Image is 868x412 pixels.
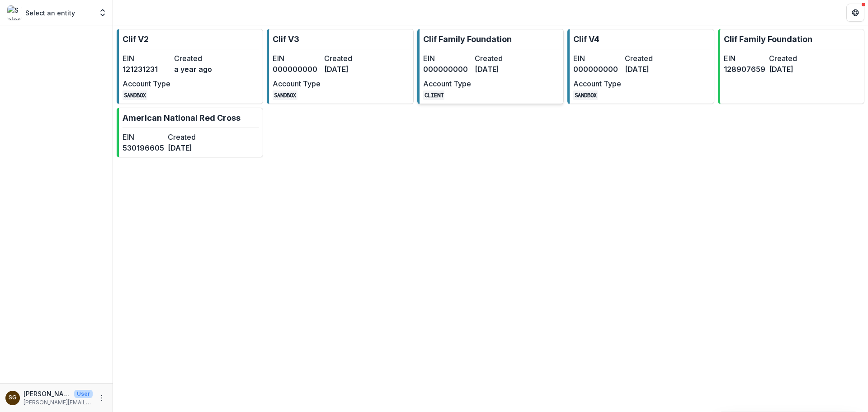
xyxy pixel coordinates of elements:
dd: 530196605 [123,142,164,153]
dt: Created [769,53,811,64]
dt: Account Type [423,78,471,89]
dt: Created [168,132,209,142]
dd: 000000000 [273,64,321,75]
dd: [DATE] [475,64,523,75]
dt: Created [625,53,673,64]
dt: Account Type [573,78,621,89]
code: SANDBOX [573,90,598,100]
p: Clif Family Foundation [724,33,812,45]
dt: Created [324,53,372,64]
dt: EIN [273,53,321,64]
p: American National Red Cross [123,112,241,124]
code: SANDBOX [123,90,147,100]
button: More [96,393,107,403]
a: Clif V2EIN121231231Createda year agoAccount TypeSANDBOX [117,29,263,104]
p: Clif Family Foundation [423,33,512,45]
div: Sarah Grady [9,395,17,401]
dd: 121231231 [123,64,170,75]
a: Clif Family FoundationEIN128907659Created[DATE] [718,29,864,104]
dd: [DATE] [625,64,673,75]
a: American National Red CrossEIN530196605Created[DATE] [117,108,263,157]
p: [PERSON_NAME][EMAIL_ADDRESS][DOMAIN_NAME] [24,398,93,407]
a: Clif Family FoundationEIN000000000Created[DATE]Account TypeCLIENT [417,29,564,104]
dd: a year ago [174,64,222,75]
p: Clif V2 [123,33,149,45]
dd: 000000000 [573,64,621,75]
dt: Created [475,53,523,64]
dt: Account Type [123,78,170,89]
code: SANDBOX [273,90,297,100]
dt: EIN [423,53,471,64]
dt: EIN [123,132,164,142]
p: Clif V4 [573,33,599,45]
button: Get Help [846,4,864,22]
img: Select an entity [7,5,22,20]
p: Select an entity [25,8,75,18]
a: Clif V4EIN000000000Created[DATE]Account TypeSANDBOX [567,29,714,104]
dd: [DATE] [769,64,811,75]
p: User [74,390,93,398]
dt: Account Type [273,78,321,89]
dt: EIN [573,53,621,64]
code: CLIENT [423,90,445,100]
p: [PERSON_NAME] [24,389,71,398]
dt: EIN [724,53,765,64]
dt: EIN [123,53,170,64]
dd: 128907659 [724,64,765,75]
p: Clif V3 [273,33,299,45]
dd: [DATE] [168,142,209,153]
a: Clif V3EIN000000000Created[DATE]Account TypeSANDBOX [267,29,413,104]
dd: 000000000 [423,64,471,75]
dd: [DATE] [324,64,372,75]
dt: Created [174,53,222,64]
button: Open entity switcher [96,4,109,22]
